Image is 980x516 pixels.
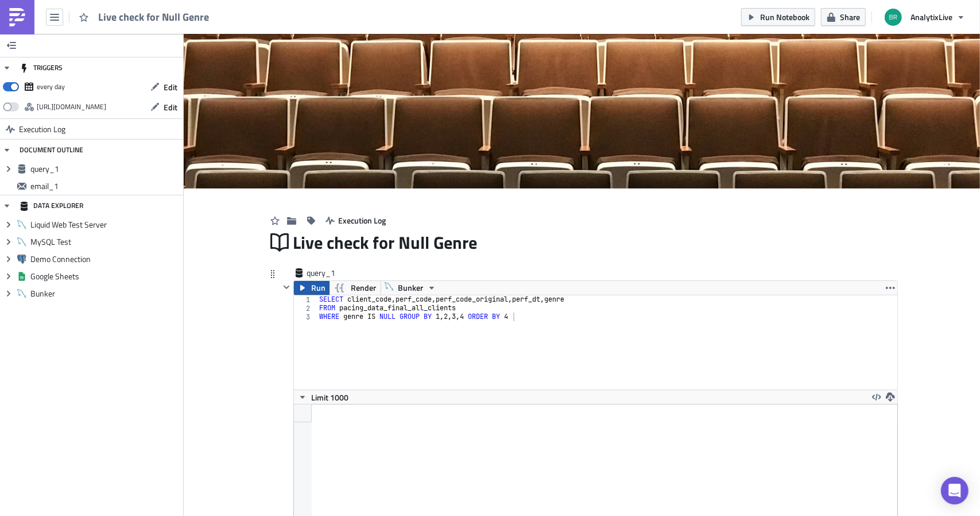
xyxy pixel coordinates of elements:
[184,34,980,188] img: Cover Image
[294,390,353,404] button: Limit 1000
[30,220,180,230] span: Liquid Web Test Server
[884,7,903,27] img: Avatar
[294,295,317,304] div: 1
[398,281,423,295] span: Bunker
[98,10,210,24] span: Live check for Null Genre
[5,48,575,57] div: Thanks
[760,11,809,23] span: Run Notebook
[37,78,65,95] div: every day
[5,5,599,14] p: {% endif %}
[30,181,180,191] span: email_1
[19,119,65,140] span: Execution Log
[5,57,575,67] div: Analytix Management
[878,5,971,30] button: AnalytixLive
[911,11,952,23] span: AnalytixLive
[329,281,381,295] button: Render
[294,313,317,321] div: 3
[941,477,969,505] div: Open Intercom Messenger
[5,30,575,39] div: {{ utils.html_table(query_[DOMAIN_NAME], align='auto' ) }}
[20,195,83,216] div: DATA EXPLORER
[8,8,26,26] img: PushMetrics
[840,11,860,23] span: Share
[20,140,83,160] div: DOCUMENT OUTLINE
[5,5,575,117] body: Rich Text Area. Press ALT-0 for help.
[821,8,866,26] button: Share
[5,5,599,14] body: Rich Text Area. Press ALT-0 for help.
[351,281,376,295] span: Render
[741,8,815,26] button: Run Notebook
[5,17,575,26] p: There seems to be a problem with the genre for these performances
[145,78,183,96] button: Edit
[5,5,575,14] p: Good morning,
[30,254,180,264] span: Demo Connection
[30,237,180,247] span: MySQL Test
[5,5,599,14] p: {% if query_[DOMAIN_NAME]|length() > 0 %}
[145,98,183,116] button: Edit
[381,281,440,295] button: Bunker
[164,81,177,93] span: Edit
[339,214,386,226] span: Execution Log
[280,280,293,294] button: Hide content
[293,232,479,253] span: Live check for Null Genre
[320,211,392,229] button: Execution Log
[311,281,326,295] span: Run
[294,281,330,295] button: Run
[164,101,177,113] span: Edit
[30,271,180,282] span: Google Sheets
[30,288,180,299] span: Bunker
[311,391,348,403] span: Limit 1000
[294,304,317,313] div: 2
[20,57,63,78] div: TRIGGERS
[30,164,180,174] span: query_1
[37,98,106,115] div: https://pushmetrics.io/api/v1/report/dNL422VoM8/webhook?token=20b5f075c5cd45308f2986c5a3daa0df
[307,267,353,279] span: query_1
